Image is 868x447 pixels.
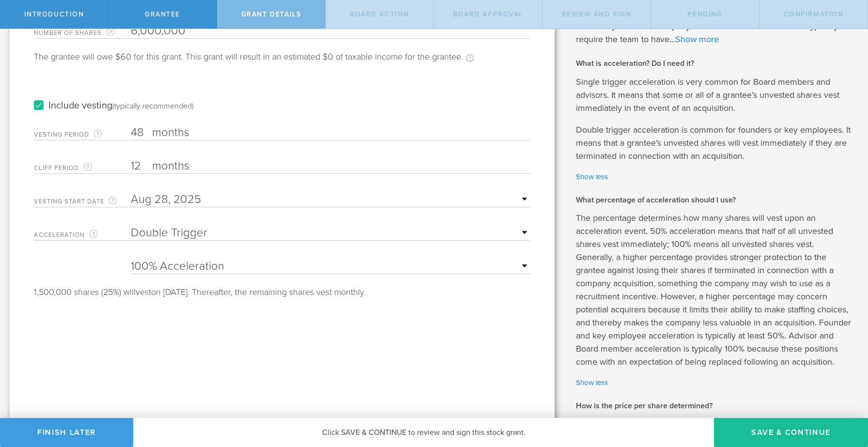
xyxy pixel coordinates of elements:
span: Board Action [350,10,409,18]
label: Include vesting [34,101,194,111]
span: Introduction [24,10,84,18]
a: Show more [675,34,719,45]
div: (typically recommended) [112,101,194,111]
span: Review and Sign [562,10,632,18]
label: Number of Shares [34,27,131,38]
span: vest [136,287,151,297]
button: Save & Continue [714,418,868,447]
p: Double trigger acceleration is common for founders or key employees. It means that a grantee’s un... [576,123,853,163]
input: Required [131,24,530,38]
h2: How is the price per share determined? [576,401,853,411]
a: Show less [576,171,853,183]
label: Vesting Start Date [34,196,131,207]
input: Required [131,192,530,207]
label: months [152,159,249,175]
span: Board Approval [453,10,523,18]
div: Click SAVE & CONTINUE to review and sign this stock grant. [133,418,714,447]
label: Vesting Period [34,129,131,140]
div: The grantee will owe $60 for this grant. This grant will result in an estimated $0 of taxable inc... [34,52,474,72]
span: Confirmation [784,10,844,18]
span: Grantee [145,10,180,18]
h2: What is acceleration? Do I need it? [576,58,853,69]
input: Number of months [131,159,530,173]
a: Show less [576,377,853,388]
span: Pending [687,10,722,18]
label: months [152,125,249,142]
label: Cliff Period [34,162,131,173]
span: Grant Details [241,10,301,18]
div: 1,500,000 shares (25%) will on [DATE]. Thereafter, the remaining shares vest monthly. [34,288,530,296]
p: The percentage determines how many shares will vest upon an acceleration event. 50% acceleration ... [576,212,853,369]
label: Acceleration [34,229,131,240]
p: Single trigger acceleration is very common for Board members and advisors. It means that some or ... [576,76,853,115]
h2: What percentage of acceleration should I use? [576,195,853,205]
input: Number of months [131,125,530,140]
